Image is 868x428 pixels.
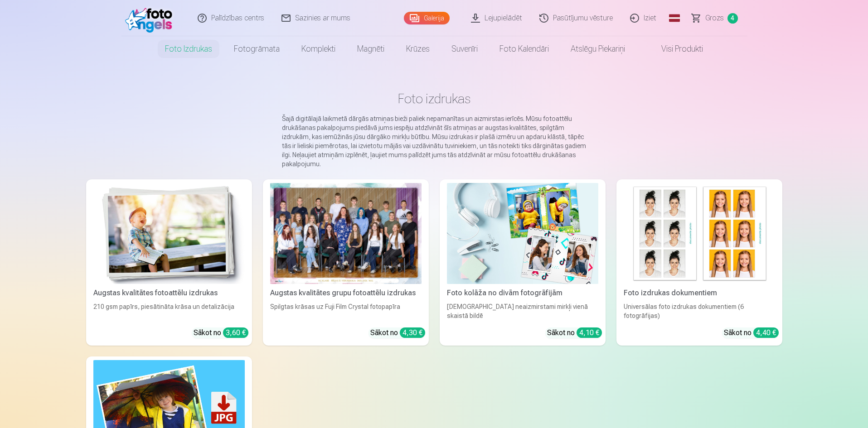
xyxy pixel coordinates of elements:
h1: Foto izdrukas [93,91,775,107]
a: Magnēti [346,36,395,62]
a: Galerija [404,12,450,24]
a: Foto izdrukas [154,36,223,62]
div: Sākot no [547,327,602,338]
div: Foto izdrukas dokumentiem [620,288,779,298]
img: Foto izdrukas dokumentiem [624,183,775,284]
a: Augstas kvalitātes fotoattēlu izdrukasAugstas kvalitātes fotoattēlu izdrukas210 gsm papīrs, piesā... [86,179,252,346]
img: Augstas kvalitātes fotoattēlu izdrukas [93,183,245,284]
div: 4,40 € [753,327,779,338]
a: Visi produkti [636,36,714,62]
div: 4,30 € [400,327,425,338]
div: 4,10 € [577,327,602,338]
a: Komplekti [291,36,346,62]
a: Foto kolāža no divām fotogrāfijāmFoto kolāža no divām fotogrāfijām[DEMOGRAPHIC_DATA] neaizmirstam... [440,179,606,346]
div: Augstas kvalitātes grupu fotoattēlu izdrukas [267,288,425,298]
a: Foto kalendāri [489,36,560,62]
span: 4 [727,13,738,24]
a: Foto izdrukas dokumentiemFoto izdrukas dokumentiemUniversālas foto izdrukas dokumentiem (6 fotogr... [616,179,782,346]
div: [DEMOGRAPHIC_DATA] neaizmirstami mirkļi vienā skaistā bildē [443,302,602,320]
div: Universālas foto izdrukas dokumentiem (6 fotogrāfijas) [620,302,779,320]
div: Foto kolāža no divām fotogrāfijām [443,288,602,298]
a: Suvenīri [441,36,489,62]
a: Atslēgu piekariņi [560,36,636,62]
div: 3,60 € [223,327,248,338]
div: Sākot no [724,327,779,338]
img: Foto kolāža no divām fotogrāfijām [447,183,598,284]
a: Augstas kvalitātes grupu fotoattēlu izdrukasSpilgtas krāsas uz Fuji Film Crystal fotopapīraSākot ... [263,179,429,346]
a: Fotogrāmata [223,36,291,62]
img: /fa1 [125,4,177,33]
div: Sākot no [370,327,425,338]
div: 210 gsm papīrs, piesātināta krāsa un detalizācija [90,302,248,320]
div: Sākot no [194,327,248,338]
a: Krūzes [395,36,441,62]
span: Grozs [705,13,724,24]
div: Spilgtas krāsas uz Fuji Film Crystal fotopapīra [267,302,425,320]
div: Augstas kvalitātes fotoattēlu izdrukas [90,288,248,298]
p: Šajā digitālajā laikmetā dārgās atmiņas bieži paliek nepamanītas un aizmirstas ierīcēs. Mūsu foto... [282,114,587,168]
